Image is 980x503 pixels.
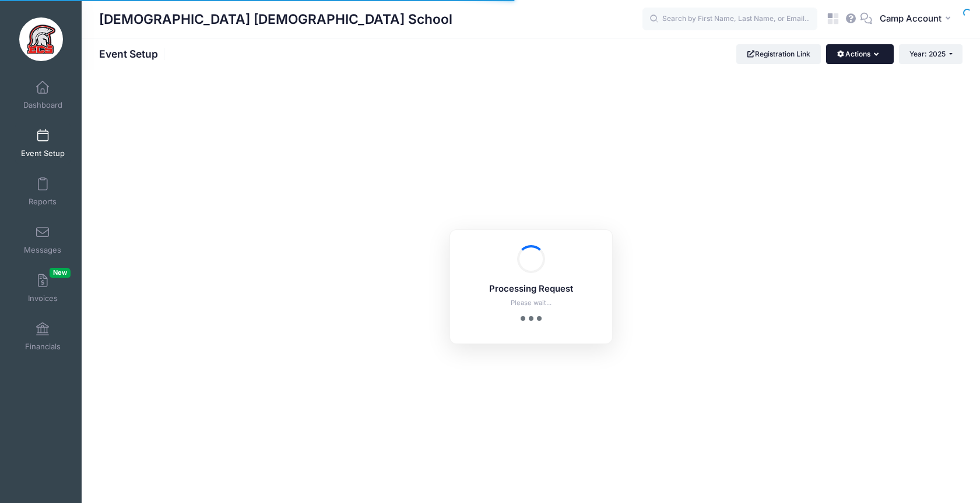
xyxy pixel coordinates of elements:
[50,268,71,278] span: New
[15,316,71,357] a: Financials
[872,6,963,33] button: Camp Account
[465,284,597,295] h5: Processing Request
[25,342,61,352] span: Financials
[28,293,58,303] span: Invoices
[29,197,57,207] span: Reports
[880,12,942,25] span: Camp Account
[642,8,817,31] input: Search by First Name, Last Name, or Email...
[15,75,71,115] a: Dashboard
[99,48,168,60] h1: Event Setup
[23,100,62,110] span: Dashboard
[99,6,452,33] h1: [DEMOGRAPHIC_DATA] [DEMOGRAPHIC_DATA] School
[465,298,597,308] p: Please wait...
[24,245,61,255] span: Messages
[826,44,893,64] button: Actions
[15,171,71,212] a: Reports
[15,123,71,164] a: Event Setup
[909,49,946,58] span: Year: 2025
[899,44,963,64] button: Year: 2025
[21,148,65,158] span: Event Setup
[15,219,71,260] a: Messages
[736,44,821,64] a: Registration Link
[15,268,71,309] a: InvoicesNew
[19,17,63,61] img: Evangelical Christian School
